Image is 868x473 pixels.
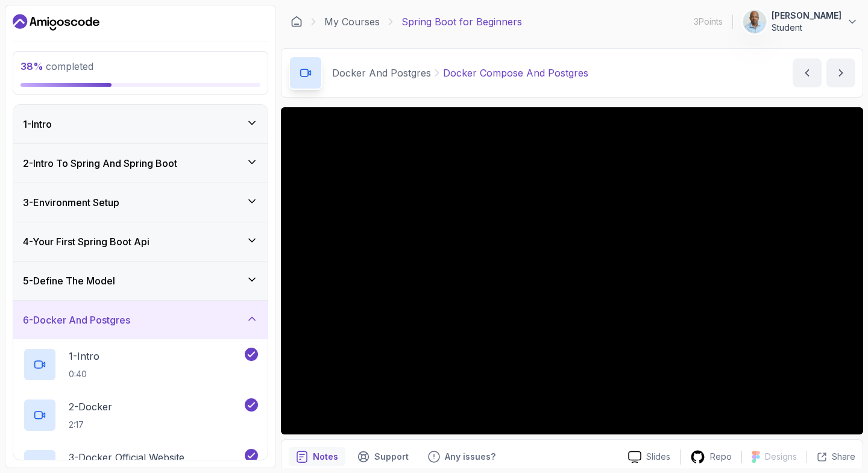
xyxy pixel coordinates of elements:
p: Share [832,451,855,463]
button: 1-Intro [13,105,268,143]
span: 38 % [20,60,43,72]
button: next content [826,58,855,87]
p: Student [772,22,841,34]
button: previous content [793,58,822,87]
span: completed [20,60,93,72]
p: 2 - Docker [69,399,112,414]
h3: 5 - Define The Model [23,274,115,288]
h3: 4 - Your First Spring Boot Api [23,234,149,249]
p: Support [374,451,409,463]
h3: 2 - Intro To Spring And Spring Boot [23,156,177,171]
a: Dashboard [291,16,303,28]
p: Docker And Postgres [332,66,431,80]
button: user profile image[PERSON_NAME]Student [743,10,858,34]
a: My Courses [324,14,380,29]
button: Share [807,451,855,463]
p: 3 - Docker Official Website [69,450,184,465]
p: 0:40 [69,368,99,380]
p: Designs [765,451,797,463]
button: 6-Docker And Postgres [13,301,268,339]
p: 3 Points [694,16,723,28]
p: Docker Compose And Postgres [443,66,588,80]
button: 3-Environment Setup [13,183,268,222]
button: 2-Intro To Spring And Spring Boot [13,144,268,183]
button: 5-Define The Model [13,262,268,300]
img: user profile image [743,10,766,33]
a: Dashboard [13,13,99,32]
button: Feedback button [421,447,503,466]
p: 2:17 [69,419,112,431]
a: Repo [681,450,741,465]
button: notes button [289,447,345,466]
iframe: 5 - Docker Compose and Postgres [281,107,863,434]
h3: 3 - Environment Setup [23,195,119,210]
button: Support button [350,447,416,466]
p: Repo [710,451,732,463]
p: Any issues? [445,451,495,463]
button: 1-Intro0:40 [23,348,258,381]
p: [PERSON_NAME] [772,10,841,22]
p: Spring Boot for Beginners [401,14,522,29]
h3: 1 - Intro [23,117,52,131]
p: 1 - Intro [69,349,99,363]
a: Slides [618,451,680,463]
button: 2-Docker2:17 [23,398,258,432]
p: Notes [313,451,338,463]
button: 4-Your First Spring Boot Api [13,222,268,261]
h3: 6 - Docker And Postgres [23,313,130,327]
p: Slides [646,451,670,463]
